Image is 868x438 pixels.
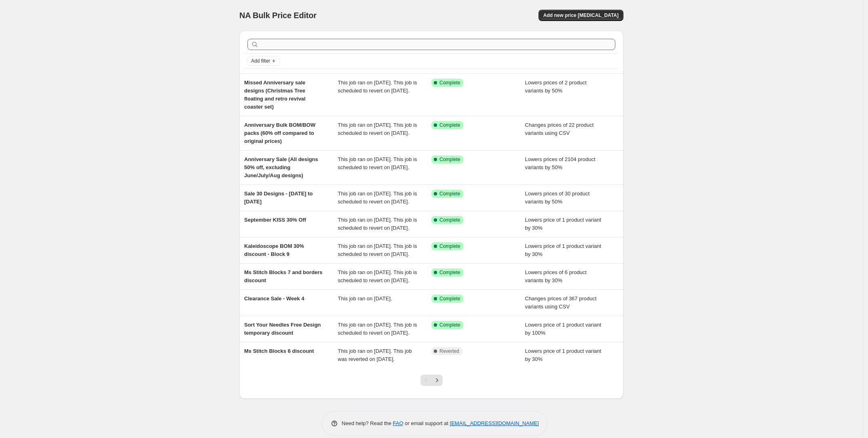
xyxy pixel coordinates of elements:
span: Ms Stitch Blocks 6 discount [244,348,314,354]
span: This job ran on [DATE]. This job is scheduled to revert on [DATE]. [338,191,417,205]
span: Missed Anniversary sale designs (Christmas Tree floating and retro revival coaster set) [244,80,306,110]
span: Anniversary Sale (All designs 50% off, excluding June/July/Aug designs) [244,156,318,178]
span: Complete [439,191,460,197]
span: This job ran on [DATE]. This job is scheduled to revert on [DATE]. [338,243,417,257]
span: Sort Your Needles Free Design temporary discount [244,322,321,336]
button: Add filter [247,56,280,66]
nav: Pagination [420,375,443,386]
span: Add new price [MEDICAL_DATA] [543,12,619,19]
span: Complete [439,80,460,86]
span: Add filter [251,58,270,64]
span: Changes prices of 367 product variants using CSV [525,295,597,310]
button: Next [431,375,443,386]
span: Lowers price of 1 product variant by 30% [525,243,602,257]
span: Complete [439,122,460,128]
span: Complete [439,156,460,163]
span: This job ran on [DATE]. This job is scheduled to revert on [DATE]. [338,322,417,336]
span: This job ran on [DATE]. [338,295,392,302]
span: Anniversary Bulk BOM/BOW packs (60% off compared to original prices) [244,122,315,144]
span: Lowers price of 1 product variant by 30% [525,348,602,362]
span: or email support at [403,420,450,426]
span: This job ran on [DATE]. This job is scheduled to revert on [DATE]. [338,80,417,94]
span: This job ran on [DATE]. This job is scheduled to revert on [DATE]. [338,269,417,283]
span: This job ran on [DATE]. This job is scheduled to revert on [DATE]. [338,156,417,170]
a: [EMAIL_ADDRESS][DOMAIN_NAME] [450,420,539,426]
span: NA Bulk Price Editor [239,11,317,20]
button: Add new price [MEDICAL_DATA] [539,10,623,21]
span: Kaleidoscope BOM 30% discount - Block 9 [244,243,304,257]
span: Lowers price of 1 product variant by 100% [525,322,602,336]
span: Complete [439,243,460,249]
span: This job ran on [DATE]. This job was reverted on [DATE]. [338,348,412,362]
span: Changes prices of 22 product variants using CSV [525,122,594,136]
span: Need help? Read the [342,420,393,426]
span: Lowers prices of 2104 product variants by 50% [525,156,596,170]
span: Clearance Sale - Week 4 [244,295,304,302]
span: Ms Stitch Blocks 7 and borders discount [244,269,323,283]
span: Complete [439,295,460,302]
span: Complete [439,269,460,276]
span: This job ran on [DATE]. This job is scheduled to revert on [DATE]. [338,122,417,136]
span: Lowers prices of 30 product variants by 50% [525,191,590,205]
span: Reverted [439,348,459,354]
span: Complete [439,322,460,328]
span: September KISS 30% Off [244,217,306,223]
span: Sale 30 Designs - [DATE] to [DATE] [244,191,313,205]
a: FAQ [393,420,403,426]
span: Lowers price of 1 product variant by 30% [525,217,602,231]
span: Lowers prices of 6 product variants by 30% [525,269,587,283]
span: Complete [439,217,460,223]
span: This job ran on [DATE]. This job is scheduled to revert on [DATE]. [338,217,417,231]
span: Lowers prices of 2 product variants by 50% [525,80,587,94]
